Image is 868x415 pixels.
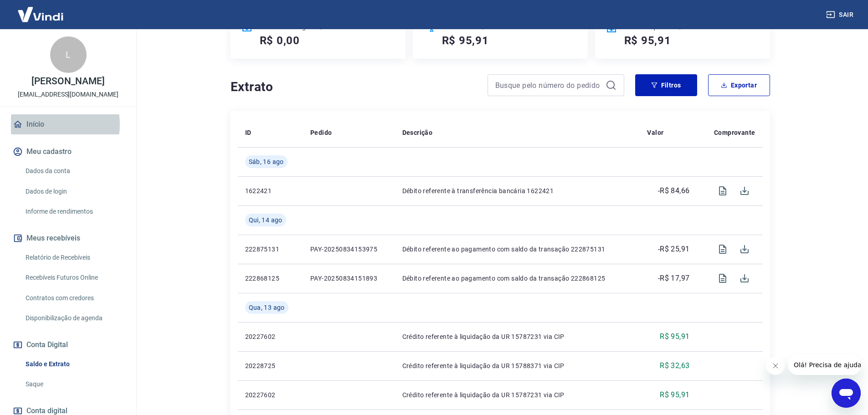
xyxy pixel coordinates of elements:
a: Recebíveis Futuros Online [22,268,125,287]
span: Olá! Precisa de ajuda? [5,6,77,14]
p: 20227602 [245,390,296,400]
p: PAY-20250834151893 [310,274,388,283]
a: Informe de rendimentos [22,202,125,221]
span: Download [734,267,755,289]
button: Meu cadastro [11,142,125,162]
span: Download [734,180,755,202]
p: Comprovante [714,128,755,137]
p: Pedido [310,128,332,137]
span: Qua, 13 ago [249,303,285,312]
p: -R$ 25,91 [658,244,690,255]
p: 20227602 [245,332,296,341]
p: Crédito referente à liquidação da UR 15788371 via CIP [402,361,633,370]
p: R$ 95,91 [660,389,689,400]
a: Disponibilização de agenda [22,309,125,328]
img: Vindi [11,0,70,28]
p: [EMAIL_ADDRESS][DOMAIN_NAME] [18,90,118,99]
span: Visualizar [712,180,734,202]
span: Visualizar [712,267,734,289]
p: 20228725 [245,361,296,370]
a: Dados da conta [22,162,125,180]
button: Filtros [635,74,697,96]
p: Débito referente ao pagamento com saldo da transação 222875131 [402,245,633,254]
p: Descrição [402,128,433,137]
button: Sair [824,6,857,23]
p: Crédito referente à liquidação da UR 15787231 via CIP [402,332,633,341]
iframe: Fechar mensagem [766,357,785,375]
iframe: Botão para abrir a janela de mensagens [832,379,861,408]
button: Conta Digital [11,335,125,355]
a: Dados de login [22,182,125,201]
span: Sáb, 16 ago [249,157,284,166]
span: Download [734,238,755,260]
p: ID [245,128,252,137]
button: Meus recebíveis [11,228,125,248]
iframe: Mensagem da empresa [788,355,861,375]
p: [PERSON_NAME] [31,77,104,86]
a: Início [11,114,125,134]
p: R$ 95,91 [660,331,689,342]
h5: R$ 95,91 [442,33,489,48]
a: Contratos com credores [22,289,125,307]
p: 222875131 [245,245,296,254]
p: Valor [647,128,663,137]
p: Crédito referente à liquidação da UR 15787231 via CIP [402,390,633,400]
p: R$ 32,63 [660,360,689,371]
p: Débito referente ao pagamento com saldo da transação 222868125 [402,274,633,283]
p: -R$ 17,97 [658,273,690,284]
h5: R$ 0,00 [260,33,300,48]
span: Qui, 14 ago [249,215,282,225]
p: PAY-20250834153975 [310,245,388,254]
p: 222868125 [245,274,296,283]
p: 1622421 [245,186,296,195]
input: Busque pelo número do pedido [495,78,602,92]
p: -R$ 84,66 [658,185,690,196]
div: L [50,36,87,73]
a: Saldo e Extrato [22,355,125,374]
a: Saque [22,375,125,394]
button: Exportar [708,74,770,96]
a: Relatório de Recebíveis [22,248,125,267]
p: Débito referente à transferência bancária 1622421 [402,186,633,195]
span: Visualizar [712,238,734,260]
h4: Extrato [231,78,477,96]
h5: R$ 95,91 [624,33,671,48]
